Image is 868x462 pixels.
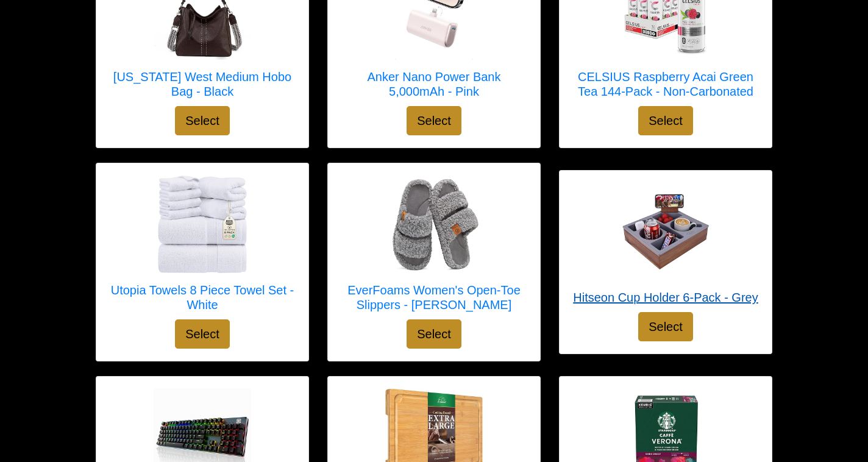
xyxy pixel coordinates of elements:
[175,319,230,349] button: Select
[638,312,693,341] button: Select
[407,319,461,349] button: Select
[638,106,693,135] button: Select
[175,106,230,135] button: Select
[108,69,296,99] h5: [US_STATE] West Medium Hobo Bag - Black
[154,176,251,273] img: Utopia Towels 8 Piece Towel Set - White
[340,69,528,99] h5: Anker Nano Power Bank 5,000mAh - Pink
[407,106,461,135] button: Select
[108,176,296,319] a: Utopia Towels 8 Piece Towel Set - White Utopia Towels 8 Piece Towel Set - White
[572,69,759,99] h5: CELSIUS Raspberry Acai Green Tea 144-Pack - Non-Carbonated
[340,176,528,319] a: EverFoams Women's Open-Toe Slippers - Fuzzy Grey EverFoams Women's Open-Toe Slippers - [PERSON_NAME]
[385,176,483,273] img: EverFoams Women's Open-Toe Slippers - Fuzzy Grey
[573,183,758,312] a: Hitseon Cup Holder 6-Pack - Grey Hitseon Cup Holder 6-Pack - Grey
[617,183,714,280] img: Hitseon Cup Holder 6-Pack - Grey
[340,283,528,312] h5: EverFoams Women's Open-Toe Slippers - [PERSON_NAME]
[573,290,758,305] h5: Hitseon Cup Holder 6-Pack - Grey
[108,283,296,312] h5: Utopia Towels 8 Piece Towel Set - White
